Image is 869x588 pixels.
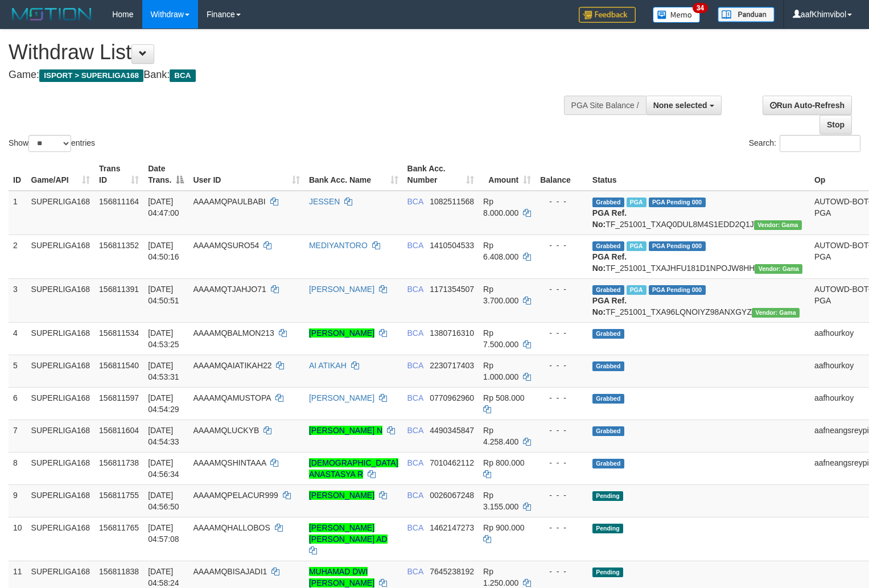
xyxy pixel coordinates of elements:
span: Rp 1.000.000 [483,361,518,381]
td: SUPERLIGA168 [27,420,95,452]
div: - - - [540,283,583,295]
span: [DATE] 04:50:51 [148,285,179,305]
span: AAAAMQPAULBABI [193,197,265,206]
td: SUPERLIGA168 [27,452,95,484]
div: - - - [540,425,583,436]
label: Search: [749,135,860,152]
th: ID [9,158,27,191]
span: AAAAMQBISAJADI1 [193,567,267,576]
input: Search: [780,135,860,152]
div: - - - [540,327,583,339]
span: Marked by aafnonsreyleab [627,241,646,251]
b: PGA Ref. No: [592,208,627,229]
span: AAAAMQBALMON213 [193,328,274,338]
span: AAAAMQSURO54 [193,241,259,250]
span: Grabbed [592,198,624,207]
th: Bank Acc. Number: activate to sort column ascending [403,158,479,191]
td: 6 [9,387,27,420]
span: Copy 7010462112 to clipboard [430,458,474,467]
span: [DATE] 04:53:25 [148,328,179,349]
span: ISPORT > SUPERLIGA168 [39,69,143,82]
a: [PERSON_NAME] [309,393,374,402]
span: Rp 4.258.400 [483,426,518,446]
a: [DEMOGRAPHIC_DATA] ANASTASYA R [309,458,398,479]
span: AAAAMQAMUSTOPA [193,393,270,402]
td: SUPERLIGA168 [27,322,95,355]
span: AAAAMQSHINTAAA [193,458,266,467]
span: Pending [592,491,623,501]
span: BCA [407,426,423,435]
div: - - - [540,196,583,207]
span: Grabbed [592,361,624,371]
td: SUPERLIGA168 [27,387,95,420]
span: Vendor URL: https://trx31.1velocity.biz [752,308,800,318]
span: Grabbed [592,459,624,468]
a: [PERSON_NAME] [PERSON_NAME] AD [309,523,388,544]
td: TF_251001_TXAQ0DUL8M4S1EDD2Q1J [588,191,810,235]
td: SUPERLIGA168 [27,517,95,561]
a: JESSEN [309,197,340,206]
span: None selected [653,101,707,110]
div: - - - [540,360,583,371]
span: BCA [407,567,423,576]
span: Grabbed [592,285,624,295]
span: BCA [407,361,423,370]
span: BCA [407,523,423,532]
span: Rp 1.250.000 [483,567,518,587]
span: Copy 1462147273 to clipboard [430,523,474,532]
span: Vendor URL: https://trx31.1velocity.biz [755,264,802,274]
div: - - - [540,240,583,251]
span: [DATE] 04:54:33 [148,426,179,446]
span: Grabbed [592,394,624,404]
span: 156811765 [99,523,139,532]
span: PGA Pending [649,241,706,251]
th: Game/API: activate to sort column ascending [27,158,95,191]
span: Rp 8.000.000 [483,197,518,217]
span: [DATE] 04:56:50 [148,491,179,511]
span: 156811391 [99,285,139,294]
span: Rp 900.000 [483,523,524,532]
span: AAAAMQHALLOBOS [193,523,270,532]
a: MEDIYANTORO [309,241,368,250]
td: 8 [9,452,27,484]
td: 1 [9,191,27,235]
span: [DATE] 04:50:16 [148,241,179,261]
span: BCA [407,241,423,250]
span: 156811738 [99,458,139,467]
td: 2 [9,235,27,278]
span: Rp 800.000 [483,458,524,467]
a: Run Auto-Refresh [763,96,852,115]
span: AAAAMQLUCKYB [193,426,259,435]
span: Marked by aafnonsreyleab [627,198,646,207]
span: [DATE] 04:47:00 [148,197,179,217]
h1: Withdraw List [9,41,568,64]
span: Rp 3.155.000 [483,491,518,511]
span: 156811352 [99,241,139,250]
div: - - - [540,566,583,577]
td: 4 [9,322,27,355]
th: Bank Acc. Name: activate to sort column ascending [304,158,403,191]
span: [DATE] 04:58:24 [148,567,179,587]
th: Status [588,158,810,191]
span: BCA [407,197,423,206]
span: PGA Pending [649,285,706,295]
span: [DATE] 04:57:08 [148,523,179,544]
a: MUHAMAD DWI [PERSON_NAME] [309,567,374,587]
img: MOTION_logo.png [9,6,95,23]
span: AAAAMQPELACUR999 [193,491,278,500]
div: - - - [540,522,583,533]
th: Date Trans.: activate to sort column descending [143,158,188,191]
th: Amount: activate to sort column ascending [479,158,536,191]
div: - - - [540,392,583,404]
td: SUPERLIGA168 [27,484,95,517]
span: Pending [592,524,623,533]
span: 156811597 [99,393,139,402]
span: Copy 1380716310 to clipboard [430,328,474,338]
span: AAAAMQAIATIKAH22 [193,361,271,370]
td: SUPERLIGA168 [27,191,95,235]
span: Grabbed [592,329,624,339]
a: [PERSON_NAME] [309,328,374,338]
span: BCA [407,285,423,294]
a: [PERSON_NAME] N [309,426,382,435]
span: Copy 1410504533 to clipboard [430,241,474,250]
